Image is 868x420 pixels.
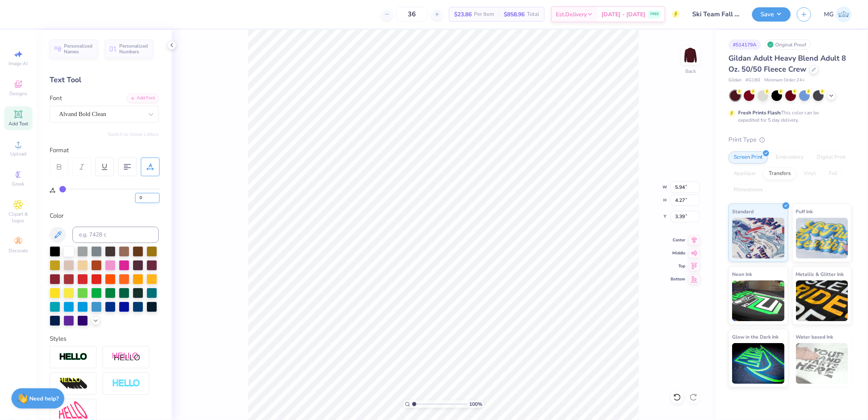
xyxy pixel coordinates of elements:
[796,332,833,341] span: Water based Ink
[738,109,781,116] strong: Fresh Prints Flash:
[671,237,685,243] span: Center
[824,10,834,19] span: MG
[454,10,472,19] span: $23.86
[64,43,93,55] span: Personalized Names
[824,7,852,22] a: MG
[728,151,768,164] div: Screen Print
[796,343,848,384] img: Water based Ink
[796,270,844,278] span: Metallic & Glitter Ink
[728,184,768,196] div: Rhinestones
[770,151,809,164] div: Embroidery
[671,263,685,269] span: Top
[9,120,28,127] span: Add Text
[728,135,852,144] div: Print Type
[728,77,741,84] span: Gildan
[685,68,696,75] div: Back
[108,131,159,138] button: Switch to Greek Letters
[650,11,659,17] span: FREE
[763,168,796,180] div: Transfers
[9,60,28,67] span: Image AI
[798,168,821,180] div: Vinyl
[50,94,62,103] label: Font
[836,7,852,22] img: Michael Galon
[59,352,87,362] img: Stroke
[59,401,87,419] img: Free Distort
[396,7,428,22] input: – –
[50,146,160,155] div: Format
[469,400,482,408] span: 100 %
[764,77,805,84] span: Minimum Order: 24 +
[732,207,754,216] span: Standard
[686,6,746,22] input: Untitled Design
[671,276,685,282] span: Bottom
[732,270,752,278] span: Neon Ink
[112,352,140,362] img: Shadow
[732,218,785,258] img: Standard
[556,10,587,19] span: Est. Delivery
[72,227,159,243] input: e.g. 7428 c
[10,151,26,157] span: Upload
[4,211,33,224] span: Clipart & logos
[119,43,148,55] span: Personalized Numbers
[59,377,87,390] img: 3d Illusion
[824,168,843,180] div: Foil
[811,151,851,164] div: Digital Print
[127,94,159,103] div: Add Font
[504,10,525,19] span: $858.96
[738,109,838,124] div: This color can be expedited for 5 day delivery.
[752,7,791,22] button: Save
[682,47,699,63] img: Back
[728,39,761,50] div: # 514179A
[601,10,645,19] span: [DATE] - [DATE]
[112,379,140,388] img: Negative Space
[796,218,848,258] img: Puff Ink
[732,343,785,384] img: Glow in the Dark Ink
[796,207,813,216] span: Puff Ink
[9,247,28,254] span: Decorate
[9,90,27,97] span: Designs
[732,332,778,341] span: Glow in the Dark Ink
[732,280,785,321] img: Neon Ink
[728,53,846,74] span: Gildan Adult Heavy Blend Adult 8 Oz. 50/50 Fleece Crew
[746,77,760,84] span: # G180
[796,280,848,321] img: Metallic & Glitter Ink
[50,74,159,85] div: Text Tool
[527,10,539,19] span: Total
[50,334,159,343] div: Styles
[728,168,761,180] div: Applique
[765,39,811,50] div: Original Proof
[12,181,25,187] span: Greek
[474,10,494,19] span: Per Item
[671,250,685,256] span: Middle
[30,395,59,402] strong: Need help?
[50,211,159,221] div: Color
